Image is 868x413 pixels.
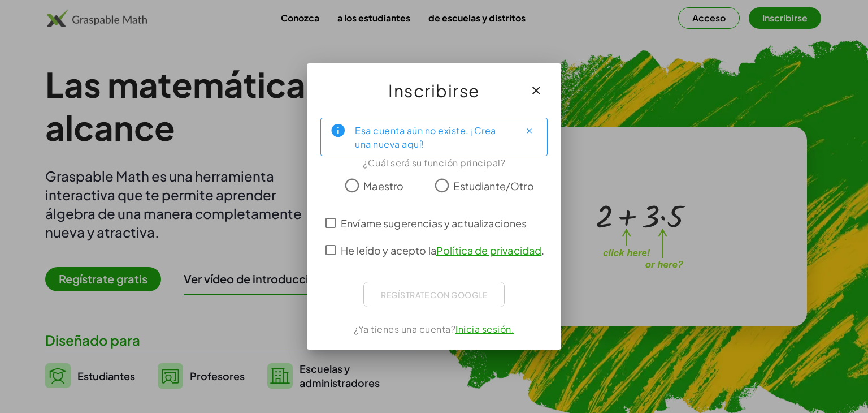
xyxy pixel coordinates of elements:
a: Inicia sesión. [455,323,514,335]
font: ¿Cuál será su función principal? [363,157,505,169]
button: Cerca [520,122,538,140]
font: Estudiante/Otro [453,179,533,192]
font: ¿Ya tienes una cuenta? [354,323,455,335]
a: Política de privacidad [436,244,541,257]
font: He leído y acepto la [341,244,436,257]
font: Maestro [363,179,403,192]
font: Inscribirse [388,80,480,101]
font: . [541,244,544,257]
font: Envíame sugerencias y actualizaciones [341,217,527,230]
font: Esa cuenta aún no existe. ¡Crea una nueva aquí! [355,124,496,150]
